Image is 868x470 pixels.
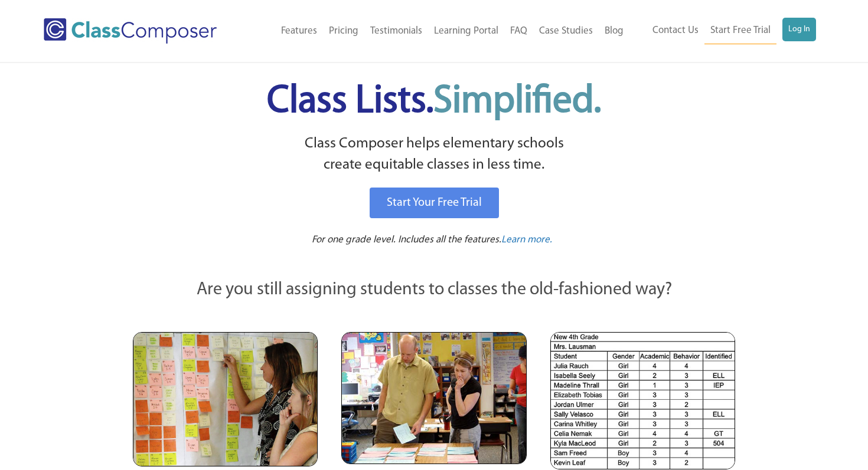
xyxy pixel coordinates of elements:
[267,83,601,121] span: Class Lists.
[133,277,735,303] p: Are you still assigning students to classes the old-fashioned way?
[312,235,501,245] span: For one grade level. Includes all the features.
[504,18,533,44] a: FAQ
[133,332,318,466] img: Teachers Looking at Sticky Notes
[275,18,323,44] a: Features
[629,18,816,44] nav: Header Menu
[387,197,482,209] span: Start Your Free Trial
[550,332,735,469] img: Spreadsheets
[131,133,737,176] p: Class Composer helps elementary schools create equitable classes in less time.
[428,18,504,44] a: Learning Portal
[501,235,552,245] span: Learn more.
[370,188,499,218] a: Start Your Free Trial
[247,18,629,44] nav: Header Menu
[782,18,816,41] a: Log In
[433,83,601,121] span: Simplified.
[647,18,704,44] a: Contact Us
[599,18,629,44] a: Blog
[501,233,552,248] a: Learn more.
[364,18,428,44] a: Testimonials
[341,332,526,464] img: Blue and Pink Paper Cards
[44,18,217,44] img: Class Composer
[323,18,364,44] a: Pricing
[533,18,599,44] a: Case Studies
[704,18,776,44] a: Start Free Trial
